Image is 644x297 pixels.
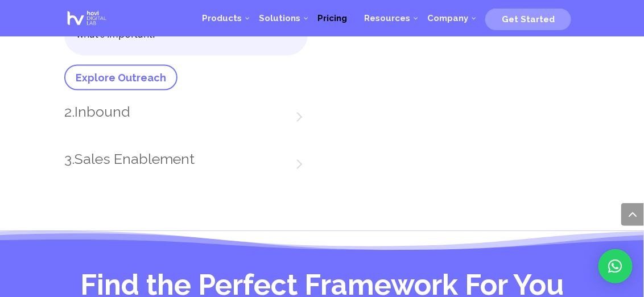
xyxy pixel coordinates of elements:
[250,1,309,35] a: Solutions
[309,1,356,35] a: Pricing
[502,14,555,24] span: Get Started
[193,1,250,35] a: Products
[259,13,300,23] span: Solutions
[419,1,477,35] a: Company
[75,151,195,168] a: Sales Enablement
[75,104,130,121] a: Inbound
[64,105,308,138] h3: 2.
[317,13,347,23] span: Pricing
[64,152,308,185] h3: 3.
[64,65,177,90] a: Explore Outreach
[202,13,242,23] span: Products
[485,10,571,27] a: Get Started
[356,1,419,35] a: Resources
[364,13,410,23] span: Resources
[427,13,468,23] span: Company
